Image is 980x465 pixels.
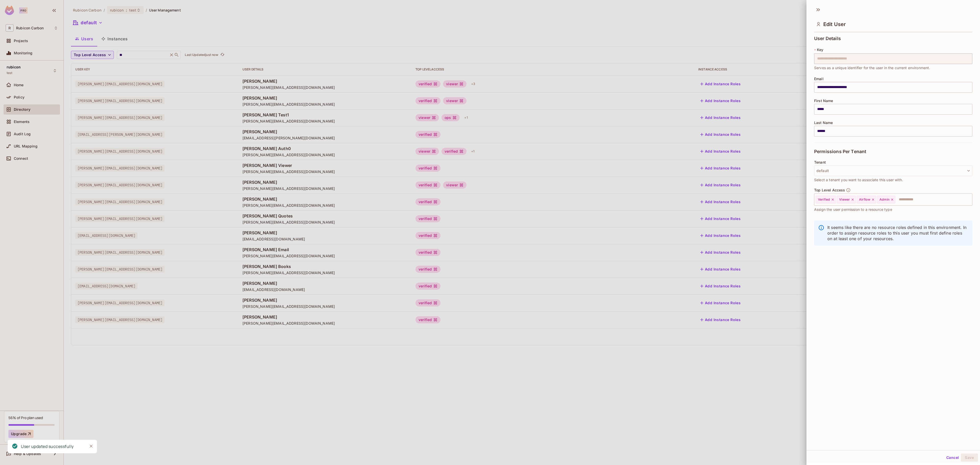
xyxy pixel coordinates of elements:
[944,454,961,462] button: Cancel
[21,443,74,450] div: User updated successfully
[837,196,856,203] div: Viewer
[879,198,889,202] span: Admin
[818,198,830,202] span: Verified
[970,199,971,200] button: Open
[816,196,836,203] div: Verified
[823,21,846,27] span: Edit User
[814,149,866,154] span: Permissions Per Tenant
[814,188,845,192] span: Top Level Access
[87,442,95,450] button: Close
[839,198,850,202] span: Viewer
[814,160,826,164] span: Tenant
[814,177,903,183] span: Select a tenant you want to associate this user with.
[814,165,972,176] button: default
[814,207,892,212] span: Assign the user permission to a resource type
[814,99,833,103] span: First Name
[857,196,876,203] div: Airflow
[877,196,895,203] div: Admin
[961,454,978,462] button: Save
[814,36,841,41] span: User Details
[814,121,833,125] span: Last Name
[827,225,968,241] p: It seems like there are no resource roles defined in this environment. In order to assign resourc...
[814,65,930,71] span: Serves as a unique identifier for the user in the current environment.
[859,198,870,202] span: Airflow
[817,48,823,52] span: Key
[814,77,824,81] span: Email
